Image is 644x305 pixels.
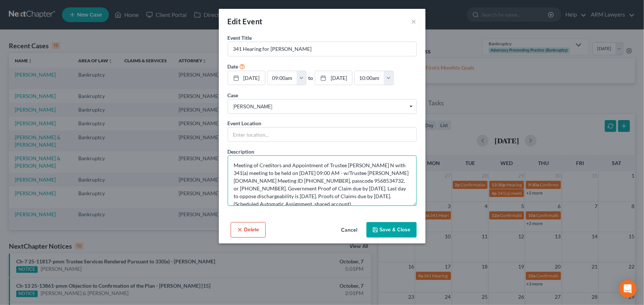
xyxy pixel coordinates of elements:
[308,74,313,82] label: to
[268,71,297,85] input: -- : --
[228,119,262,127] label: Event Location
[619,280,637,298] div: Open Intercom Messenger
[228,91,238,99] label: Case
[228,99,417,114] span: Select box activate
[315,71,352,85] a: [DATE]
[228,35,252,41] span: Event Title
[228,148,255,155] label: Description
[366,222,417,238] button: Save & Close
[228,17,263,26] span: Edit Event
[228,127,416,141] input: Enter location...
[411,17,417,26] button: ×
[228,71,265,85] a: [DATE]
[233,103,411,111] span: [PERSON_NAME]
[228,63,238,70] label: Date
[228,42,416,56] input: Enter event name...
[335,223,364,238] button: Cancel
[355,71,384,85] input: -- : --
[231,222,266,238] button: Delete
